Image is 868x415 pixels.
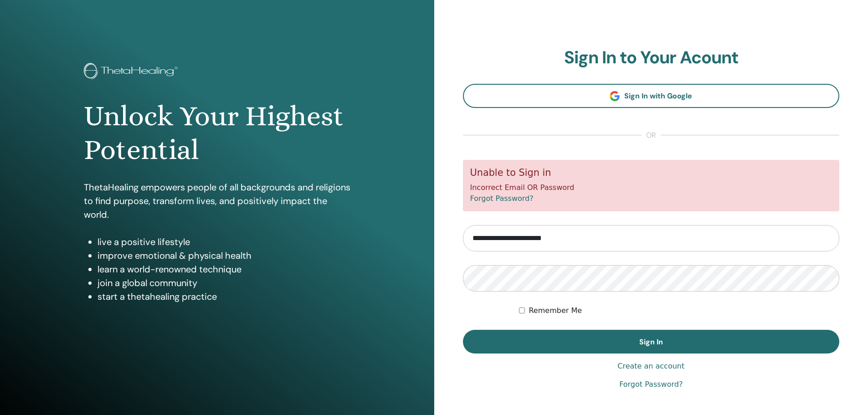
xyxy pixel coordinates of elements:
[98,276,350,290] li: join a global community
[84,180,350,221] p: ThetaHealing empowers people of all backgrounds and religions to find purpose, transform lives, a...
[98,290,350,303] li: start a thetahealing practice
[463,160,840,211] div: Incorrect Email OR Password
[463,84,840,108] a: Sign In with Google
[463,47,840,68] h2: Sign In to Your Acount
[463,330,840,354] button: Sign In
[624,91,692,101] span: Sign In with Google
[98,235,350,249] li: live a positive lifestyle
[529,305,582,316] label: Remember Me
[470,167,832,179] h5: Unable to Sign in
[98,262,350,276] li: learn a world-renowned technique
[84,99,350,167] h1: Unlock Your Highest Potential
[519,305,839,316] div: Keep me authenticated indefinitely or until I manually logout
[619,379,683,390] a: Forgot Password?
[98,249,350,262] li: improve emotional & physical health
[642,130,661,141] span: or
[617,361,684,372] a: Create an account
[639,337,663,347] span: Sign In
[470,194,534,203] a: Forgot Password?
